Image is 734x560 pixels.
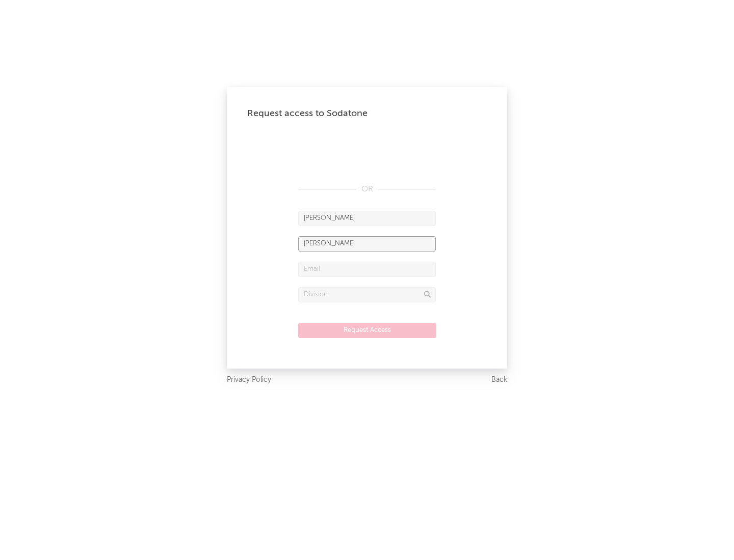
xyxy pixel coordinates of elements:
[298,211,436,226] input: First Name
[491,374,507,386] a: Back
[298,287,436,302] input: Division
[247,107,487,120] div: Request access to Sodatone
[227,374,271,386] a: Privacy Policy
[298,183,436,195] div: OR
[298,323,436,338] button: Request Access
[298,236,436,251] input: Last Name
[298,262,436,277] input: Email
